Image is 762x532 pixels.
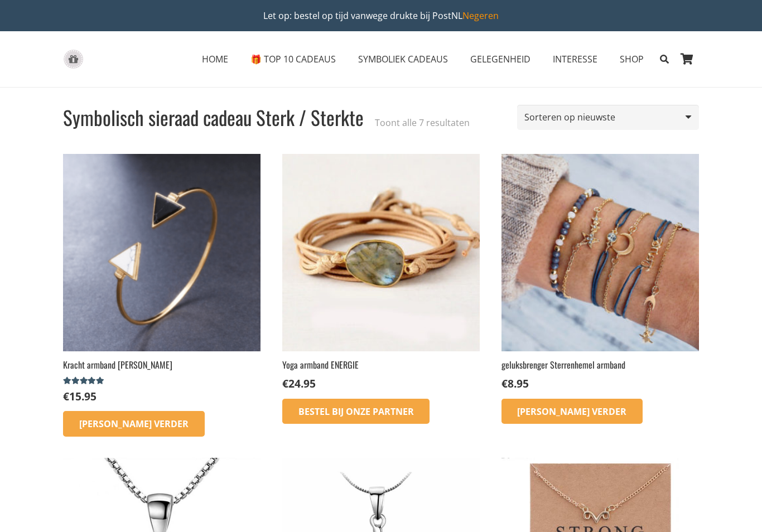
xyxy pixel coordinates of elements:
h1: Symbolisch sieraad cadeau Sterk / Sterkte [63,105,364,130]
p: Toont alle 7 resultaten [375,116,470,129]
a: Winkelwagen [674,31,699,87]
img: Yoga armbandjes - bestel deze Energie meditatie armband met Labradoriet steen voor energie en gel... [282,154,480,351]
span: € [282,376,288,391]
a: SYMBOLIEK CADEAUSSYMBOLIEK CADEAUS Menu [347,45,459,73]
a: Zoeken [655,45,674,73]
h2: Yoga armband ENERGIE [282,359,480,371]
a: Lees meer over “geluksbrenger Sterrenhemel armband” [501,399,643,424]
a: Negeren [462,9,499,22]
a: Kracht armband [PERSON_NAME]Gewaardeerd 5.00 uit 5 €15.95 [63,154,261,404]
img: Blauwe Yoga armband Sterrenhemel – voor Hoop Sterkte Geluk dat jouw wensen in vervulling mogen gaan [501,154,699,351]
a: HOMEHOME Menu [191,45,239,73]
span: 🎁 TOP 10 CADEAUS [250,53,336,65]
span: HOME [202,53,228,65]
bdi: 15.95 [63,389,97,404]
span: SHOP [620,53,644,65]
span: € [63,389,69,404]
a: Lees meer over “Kracht armband Yin Yang” [63,411,205,437]
a: 🎁 TOP 10 CADEAUS🎁 TOP 10 CADEAUS Menu [239,45,347,73]
a: Yoga armband ENERGIE €24.95 [282,154,480,391]
span: INTERESSE [553,53,597,65]
a: geluksbrenger Sterrenhemel armband €8.95 [501,154,699,391]
img: symbolisch kracht cadeau armband met speciale betekenis - Bestel op inspirerendwinkelen.nl [63,154,261,351]
div: Gewaardeerd 5.00 uit 5 [63,376,106,385]
h2: Kracht armband [PERSON_NAME] [63,359,261,371]
span: € [501,376,508,391]
h2: geluksbrenger Sterrenhemel armband [501,359,699,371]
bdi: 24.95 [282,376,316,391]
a: SHOPSHOP Menu [609,45,655,73]
select: Winkelbestelling [517,105,699,130]
bdi: 8.95 [501,376,529,391]
span: SYMBOLIEK CADEAUS [358,53,448,65]
a: gift-box-icon-grey-inspirerendwinkelen [63,50,84,69]
a: GELEGENHEIDGELEGENHEID Menu [459,45,542,73]
a: INTERESSEINTERESSE Menu [542,45,609,73]
a: Bestel bij onze Partner [282,399,430,424]
span: Gewaardeerd uit 5 [63,376,106,385]
span: GELEGENHEID [470,53,530,65]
